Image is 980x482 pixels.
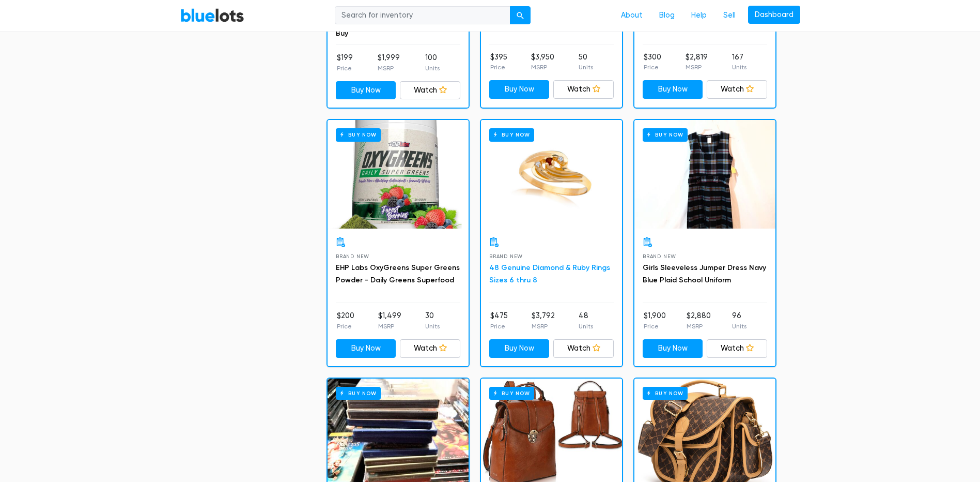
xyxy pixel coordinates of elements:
li: 30 [425,310,440,331]
p: Price [644,322,666,331]
li: $1,999 [378,52,400,73]
p: Units [732,322,746,331]
p: Units [579,322,593,331]
a: Dashboard [748,6,800,24]
li: 167 [732,52,746,72]
p: Units [579,63,593,72]
a: Watch [553,80,614,99]
li: 100 [425,52,440,73]
li: $1,900 [644,310,666,331]
p: MSRP [532,322,555,331]
p: Price [337,64,353,73]
p: Units [425,64,440,73]
a: Buy Now [489,339,550,358]
a: Watch [707,339,767,358]
a: Buy Now [336,81,396,100]
span: Brand New [643,253,676,259]
a: BlueLots [180,8,244,23]
p: Price [644,63,661,72]
h6: Buy Now [336,387,381,400]
li: $3,792 [532,310,555,331]
a: About [613,6,651,25]
p: MSRP [531,63,554,72]
a: Buy Now [336,339,396,358]
li: $300 [644,52,661,72]
li: 96 [732,310,746,331]
p: Price [490,322,508,331]
a: Help [683,6,715,25]
li: $395 [490,52,507,72]
h6: Buy Now [489,387,534,400]
a: Girls Sleeveless Jumper Dress Navy Blue Plaid School Uniform [643,263,766,284]
p: MSRP [686,63,708,72]
a: Sell [715,6,744,25]
li: 50 [579,52,593,72]
span: Brand New [336,253,369,259]
li: $3,950 [531,52,554,72]
h6: Buy Now [336,128,381,141]
a: Buy Now [643,80,703,99]
p: Price [490,63,507,72]
li: $2,880 [687,310,711,331]
h6: Buy Now [643,387,688,400]
p: MSRP [378,64,400,73]
li: 48 [579,310,593,331]
a: Watch [553,339,614,358]
a: 48 Genuine Diamond & Ruby Rings Sizes 6 thru 8 [489,263,610,284]
p: Price [337,322,354,331]
a: Buy Now [481,120,622,229]
p: Units [425,322,440,331]
p: Units [732,63,746,72]
a: Buy Now [643,339,703,358]
a: Watch [400,81,460,100]
li: $200 [337,310,354,331]
input: Search for inventory [335,6,510,25]
a: Buy Now [328,120,469,229]
a: Watch [400,339,460,358]
p: MSRP [687,322,711,331]
li: $475 [490,310,508,331]
a: Buy Now [489,80,550,99]
a: EHP Labs OxyGreens Super Greens Powder - Daily Greens Superfood [336,263,460,284]
li: $199 [337,52,353,73]
a: Buy Now [634,120,775,229]
a: Watch [707,80,767,99]
a: Blog [651,6,683,25]
span: Brand New [489,253,523,259]
li: $1,499 [378,310,401,331]
h6: Buy Now [489,128,534,141]
h6: Buy Now [643,128,688,141]
li: $2,819 [686,52,708,72]
p: MSRP [378,322,401,331]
